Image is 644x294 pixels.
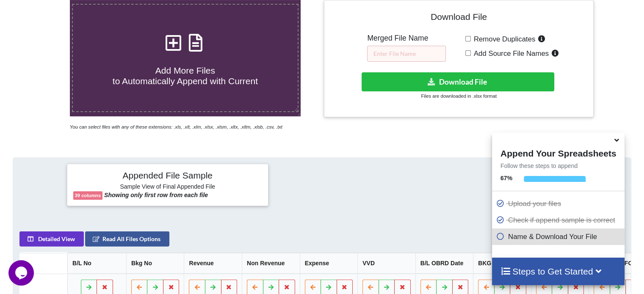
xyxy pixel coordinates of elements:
h4: Steps to Get Started [500,266,616,277]
span: Add More Files to Automatically Append with Current [113,66,258,86]
h4: Append Your Spreadsheets [492,146,625,159]
h4: Appended File Sample [73,170,262,182]
button: Read All Files Options [85,231,169,247]
th: Non Revenue [242,253,300,274]
p: Follow these steps to append [492,162,625,170]
p: Upload your files [496,198,622,209]
span: Add Source File Names [471,49,549,58]
th: B/L OBRD Date [415,253,473,274]
b: 67 % [500,175,512,181]
p: Name & Download Your File [496,231,622,242]
h6: Sample View of Final Appended File [73,183,262,192]
h5: Merged File Name [367,34,446,43]
th: VVD [357,253,415,274]
input: Enter File Name [367,46,446,62]
button: Download File [362,72,554,91]
span: Remove Duplicates [471,35,536,43]
iframe: chat widget [8,260,36,286]
h4: Download File [330,6,587,30]
th: Expense [300,253,358,274]
button: Detailed View [19,231,84,247]
i: You can select files with any of these extensions: .xls, .xlt, .xlm, .xlsx, .xlsm, .xltx, .xltm, ... [70,124,282,129]
th: BKG OFC [473,253,531,274]
b: Showing only first row from each file [104,192,208,198]
p: Check if append sample is correct [496,215,622,225]
b: 39 columns [75,193,101,198]
th: Revenue [184,253,242,274]
th: Bkg No [126,253,184,274]
small: Files are downloaded in .xlsx format [421,93,496,99]
th: B/L No [67,253,126,274]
